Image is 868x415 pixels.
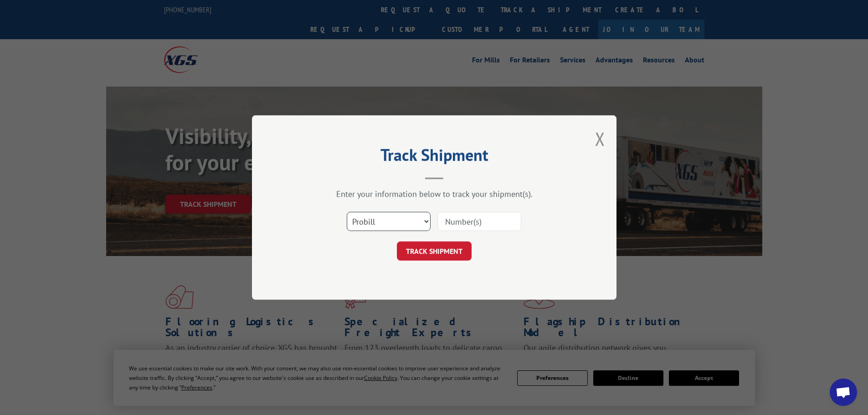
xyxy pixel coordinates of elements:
[298,189,571,199] div: Enter your information below to track your shipment(s).
[397,241,472,261] button: TRACK SHIPMENT
[830,379,857,406] a: Open chat
[437,212,521,231] input: Number(s)
[595,127,605,151] button: Close modal
[298,149,571,166] h2: Track Shipment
